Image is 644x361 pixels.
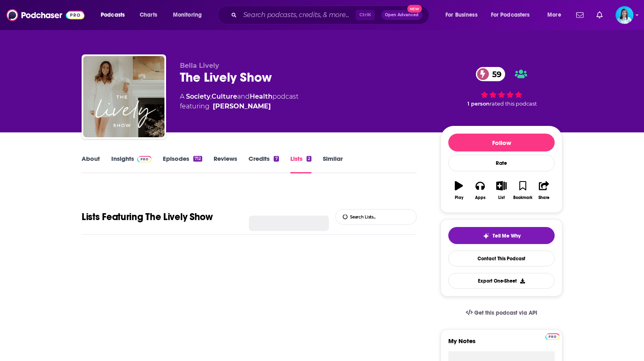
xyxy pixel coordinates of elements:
[445,9,478,21] span: For Business
[448,227,555,244] button: tell me why sparkleTell Me Why
[491,176,512,205] button: List
[240,9,356,22] input: Search podcasts, credits, & more...
[616,6,633,24] span: Logged in as ClarisseG
[210,93,212,100] span: ,
[448,251,555,266] a: Contact This Podcast
[545,332,560,340] a: Pro website
[448,337,555,351] label: My Notes
[440,9,488,22] button: open menu
[547,9,561,21] span: More
[448,155,555,171] div: Rate
[512,176,533,205] button: Bookmark
[212,93,237,100] a: Culture
[385,13,419,17] span: Open Advanced
[180,92,298,111] div: A podcast
[448,134,555,151] button: Follow
[82,209,213,225] h1: Lists Featuring The Lively Show
[483,233,489,239] img: tell me why sparkle
[137,156,151,162] img: Podchaser Pro
[545,333,560,340] img: Podchaser Pro
[534,176,555,205] button: Share
[167,9,212,22] button: open menu
[469,176,491,205] button: Apps
[448,273,555,289] button: Export One-Sheet
[180,62,219,69] span: Bella Lively
[476,67,506,81] a: 59
[538,195,549,200] div: Share
[448,176,469,205] button: Play
[467,101,490,107] span: 1 person
[484,67,506,81] span: 59
[274,156,279,162] div: 7
[140,9,157,21] span: Charts
[490,101,537,107] span: rated this podcast
[493,233,521,239] span: Tell Me Why
[323,155,343,173] a: Similar
[6,7,84,23] img: Podchaser - Follow, Share and Rate Podcasts
[486,9,542,22] button: open menu
[616,6,633,24] img: User Profile
[513,195,532,200] div: Bookmark
[474,309,537,316] span: Get this podcast via API
[290,155,311,173] a: Lists2
[307,156,311,162] div: 2
[83,56,164,137] img: The Lively Show
[249,155,279,173] a: Credits7
[459,303,544,323] a: Get this podcast via API
[573,8,587,22] a: Show notifications dropdown
[225,6,437,24] div: Search podcasts, credits, & more...
[193,156,202,162] div: 712
[82,155,100,173] a: About
[491,9,530,21] span: For Podcasters
[616,6,633,24] button: Show profile menu
[95,9,135,22] button: open menu
[356,10,375,20] span: Ctrl K
[381,10,422,20] button: Open AdvancedNew
[542,9,571,22] button: open menu
[101,9,125,21] span: Podcasts
[180,102,298,111] span: featuring
[134,9,162,22] a: Charts
[407,5,422,13] span: New
[498,195,505,200] div: List
[163,155,202,173] a: Episodes712
[441,62,562,112] div: 59 1 personrated this podcast
[214,155,237,173] a: Reviews
[111,155,151,173] a: InsightsPodchaser Pro
[186,93,210,100] a: Society
[250,93,272,100] a: Health
[173,9,202,21] span: Monitoring
[237,93,250,100] span: and
[455,195,463,200] div: Play
[593,8,606,22] a: Show notifications dropdown
[213,102,271,111] a: Jess Lively
[475,195,486,200] div: Apps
